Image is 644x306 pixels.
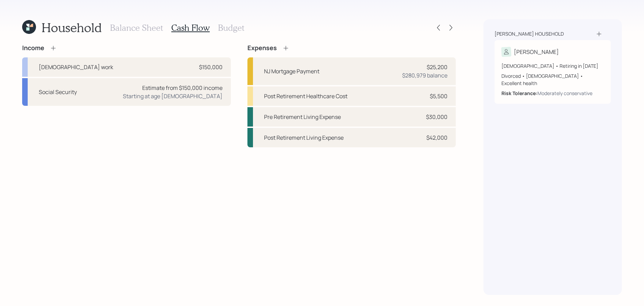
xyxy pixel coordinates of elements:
div: Divorced • [DEMOGRAPHIC_DATA] • Excellent health [501,72,604,87]
div: $42,000 [426,133,447,142]
div: Moderately conservative [537,90,592,97]
div: Post Retirement Healthcare Cost [264,92,347,100]
h1: Household [42,20,102,35]
div: Social Security [39,88,77,96]
div: [DEMOGRAPHIC_DATA] • Retiring in [DATE] [501,62,604,69]
b: Risk Tolerance: [501,90,537,96]
div: Post Retirement Living Expense [264,133,344,142]
div: [DEMOGRAPHIC_DATA] work [39,63,113,71]
div: $150,000 [199,63,223,71]
div: [PERSON_NAME] household [495,30,564,37]
h4: Expenses [247,44,277,52]
div: Starting at age [DEMOGRAPHIC_DATA] [123,92,223,100]
div: NJ Mortgage Payment [264,67,319,75]
div: $5,500 [430,92,447,100]
div: Pre Retirement Living Expense [264,113,341,121]
div: $280,979 balance [402,71,447,80]
h3: Budget [218,23,244,33]
div: $25,200 [427,63,447,71]
h4: Income [22,44,44,52]
div: Estimate from $150,000 income [142,84,223,92]
h3: Cash Flow [171,23,210,33]
h3: Balance Sheet [110,23,163,33]
div: $30,000 [426,113,447,121]
div: [PERSON_NAME] [514,48,559,56]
